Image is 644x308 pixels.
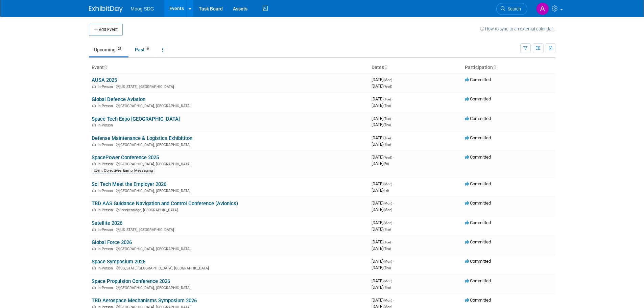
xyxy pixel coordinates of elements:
[92,228,96,231] img: In-Person Event
[383,136,391,140] span: (Tue)
[393,181,394,186] span: -
[372,116,393,121] span: [DATE]
[536,2,549,15] img: ALYSSA Szal
[383,260,392,263] span: (Mon)
[372,77,394,82] span: [DATE]
[480,26,555,31] a: How to sync to an external calendar...
[372,278,394,283] span: [DATE]
[92,142,366,147] div: [GEOGRAPHIC_DATA], [GEOGRAPHIC_DATA]
[462,62,555,73] th: Participation
[92,103,366,108] div: [GEOGRAPHIC_DATA], [GEOGRAPHIC_DATA]
[393,278,394,283] span: -
[92,207,366,212] div: Breckenridge, [GEOGRAPHIC_DATA]
[372,135,393,140] span: [DATE]
[383,143,391,146] span: (Thu)
[116,46,123,51] span: 21
[98,85,115,89] span: In-Person
[89,43,128,56] a: Upcoming21
[372,220,394,225] span: [DATE]
[92,96,145,102] a: Global Defence Aviation
[372,298,394,303] span: [DATE]
[393,77,394,82] span: -
[393,220,394,225] span: -
[392,135,393,140] span: -
[383,279,392,283] span: (Mon)
[372,103,391,108] span: [DATE]
[89,62,369,73] th: Event
[98,247,115,251] span: In-Person
[372,122,391,127] span: [DATE]
[92,181,166,187] a: Sci Tech Meet the Employer 2026
[369,62,462,73] th: Dates
[98,162,115,166] span: In-Person
[383,266,391,270] span: (Thu)
[92,246,366,251] div: [GEOGRAPHIC_DATA], [GEOGRAPHIC_DATA]
[98,286,115,290] span: In-Person
[92,116,180,122] a: Space Tech Expo [GEOGRAPHIC_DATA]
[493,65,496,70] a: Sort by Participation Type
[465,96,491,101] span: Committed
[92,200,238,207] a: TBD AAS Guidance Navigation and Control Conference (Avionics)
[92,298,197,304] a: TBD Aerospace Mechanisms Symposium 2026
[383,240,391,244] span: (Tue)
[392,239,393,244] span: -
[393,259,394,264] span: -
[383,78,392,82] span: (Mon)
[393,298,394,303] span: -
[465,135,491,140] span: Committed
[98,123,115,127] span: In-Person
[505,6,521,11] span: Search
[392,96,393,101] span: -
[383,182,392,186] span: (Mon)
[383,189,389,192] span: (Fri)
[465,181,491,186] span: Committed
[372,161,389,166] span: [DATE]
[92,266,96,269] img: In-Person Event
[98,228,115,232] span: In-Person
[92,239,132,245] a: Global Force 2026
[130,43,156,56] a: Past6
[92,84,366,89] div: [US_STATE], [GEOGRAPHIC_DATA]
[98,266,115,270] span: In-Person
[98,104,115,108] span: In-Person
[393,155,394,160] span: -
[89,6,123,13] img: ExhibitDay
[383,85,392,88] span: (Wed)
[372,155,394,160] span: [DATE]
[372,259,394,264] span: [DATE]
[465,298,491,303] span: Committed
[383,228,391,231] span: (Thu)
[92,168,155,174] div: Event Objectives &amp; Messaging
[465,77,491,82] span: Committed
[92,155,159,161] a: SpacePower Conference 2025
[393,200,394,206] span: -
[465,278,491,283] span: Committed
[383,286,391,289] span: (Thu)
[92,259,145,265] a: Space Symposium 2026
[383,299,392,302] span: (Mon)
[465,155,491,160] span: Committed
[383,104,391,108] span: (Thu)
[92,189,96,192] img: In-Person Event
[372,265,391,270] span: [DATE]
[383,202,392,205] span: (Mon)
[465,116,491,121] span: Committed
[372,227,391,232] span: [DATE]
[98,189,115,193] span: In-Person
[383,247,391,251] span: (Thu)
[372,246,391,251] span: [DATE]
[92,227,366,232] div: [US_STATE], [GEOGRAPHIC_DATA]
[92,286,96,289] img: In-Person Event
[92,162,96,165] img: In-Person Event
[465,239,491,244] span: Committed
[496,3,527,15] a: Search
[92,278,170,284] a: Space Propulsion Conference 2026
[372,84,392,89] span: [DATE]
[392,116,393,121] span: -
[372,181,394,186] span: [DATE]
[383,156,392,159] span: (Wed)
[92,104,96,107] img: In-Person Event
[372,239,393,244] span: [DATE]
[92,208,96,211] img: In-Person Event
[372,96,393,101] span: [DATE]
